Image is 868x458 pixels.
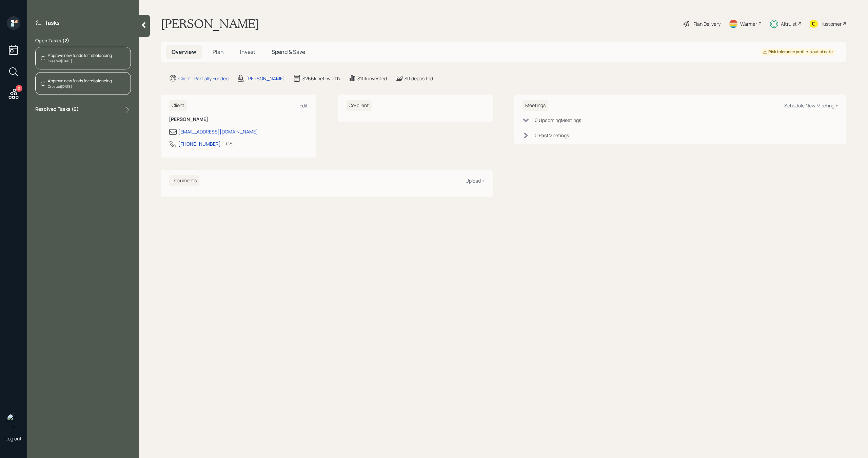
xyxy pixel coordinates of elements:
[693,20,721,27] div: Plan Delivery
[405,75,433,82] div: $0 deposited
[178,128,258,135] div: [EMAIL_ADDRESS][DOMAIN_NAME]
[178,75,229,82] div: Client · Partially Funded
[178,140,221,147] div: [PHONE_NUMBER]
[213,48,224,56] span: Plan
[7,414,20,427] img: michael-russo-headshot.png
[763,49,833,55] div: Risk tolerance profile is out of date
[466,178,485,184] div: Upload +
[740,20,757,27] div: Warmer
[522,100,548,111] h6: Meetings
[346,100,372,111] h6: Co-client
[357,75,387,82] div: $10k invested
[35,106,79,114] label: Resolved Tasks ( 9 )
[784,102,838,109] div: Schedule New Meeting +
[48,59,112,64] div: Created [DATE]
[169,175,199,186] h6: Documents
[48,53,112,59] div: Approve new funds for rebalancing
[535,117,581,124] div: 0 Upcoming Meeting s
[302,75,340,82] div: $266k net-worth
[246,75,285,82] div: [PERSON_NAME]
[48,84,112,89] div: Created [DATE]
[45,19,60,26] label: Tasks
[172,48,196,56] span: Overview
[5,435,22,442] div: Log out
[16,85,22,92] div: 3
[240,48,255,56] span: Invest
[535,132,569,139] div: 0 Past Meeting s
[35,37,131,44] label: Open Tasks ( 2 )
[272,48,305,56] span: Spend & Save
[226,140,235,147] div: CST
[161,16,259,31] h1: [PERSON_NAME]
[169,100,187,111] h6: Client
[48,78,112,84] div: Approve new funds for rebalancing
[169,117,308,122] h6: [PERSON_NAME]
[821,20,842,27] div: Kustomer
[299,102,308,109] div: Edit
[781,20,797,27] div: Altruist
